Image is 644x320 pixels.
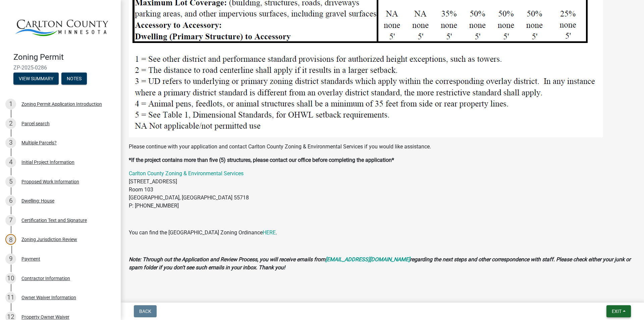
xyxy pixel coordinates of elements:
div: 3 [5,137,16,148]
div: Initial Project Information [21,160,74,165]
button: Back [134,305,157,317]
div: 9 [5,254,16,264]
button: Exit [606,305,631,317]
p: [STREET_ADDRESS] Room 103 [GEOGRAPHIC_DATA], [GEOGRAPHIC_DATA] 55718 P: [PHONE_NUMBER] [129,170,636,210]
strong: Note: Through out the Application and Review Process, you will receive emails from [129,256,325,263]
strong: *If the project contains more than five (5) structures, please contact our office before completi... [129,157,394,163]
span: Back [139,309,151,314]
div: Payment [21,257,40,261]
div: Proposed Work Information [21,179,79,184]
h4: Zoning Permit [13,52,115,62]
div: 8 [5,234,16,245]
div: Zoning Permit Application Introduction [21,102,102,106]
span: ZP-2025-0286 [13,64,107,71]
div: 11 [5,292,16,303]
div: Dwelling: House [21,198,54,203]
span: Exit [612,309,622,314]
a: HERE [263,229,276,236]
div: Property Owner Waiver [21,315,69,319]
div: 10 [5,273,16,284]
a: Carlton County Zoning & Environmental Services [129,170,244,177]
a: [EMAIL_ADDRESS][DOMAIN_NAME] [325,256,410,263]
wm-modal-confirm: Summary [13,77,59,82]
div: 1 [5,99,16,109]
div: Parcel search [21,121,50,126]
div: Owner Waiver Information [21,295,76,300]
div: Zoning Jurisdiction Review [21,237,77,242]
button: View Summary [13,73,59,85]
div: Certification Text and Signature [21,218,87,223]
div: 6 [5,195,16,206]
p: Please continue with your application and contact Carlton County Zoning & Environmental Services ... [129,143,636,151]
div: 7 [5,215,16,226]
div: 4 [5,157,16,168]
wm-modal-confirm: Notes [61,77,87,82]
button: Notes [61,73,87,85]
div: 2 [5,118,16,129]
p: You can find the [GEOGRAPHIC_DATA] Zoning Ordinance . [129,229,636,237]
img: Carlton County, Minnesota [13,7,110,45]
div: Multiple Parcels? [21,140,57,145]
div: 5 [5,176,16,187]
div: Contractor Information [21,276,70,281]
